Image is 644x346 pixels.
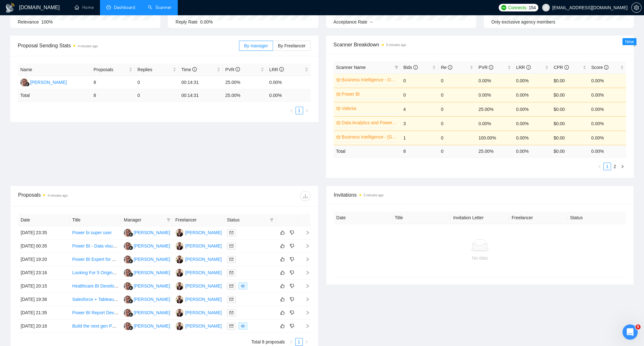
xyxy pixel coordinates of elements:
span: right [300,244,310,248]
td: 0.00% [589,73,626,88]
span: mail [229,324,233,328]
a: ZA[PERSON_NAME] [176,230,222,235]
td: 0.00% [514,131,551,145]
button: right [303,107,311,114]
td: Looking For 5 Original/Unique Tableau Dashboards [70,266,122,280]
a: ZA[PERSON_NAME] [176,243,222,248]
span: filter [165,215,172,225]
span: mail [229,257,233,261]
th: Freelancer [173,214,225,226]
div: [PERSON_NAME] [134,229,170,236]
div: [PERSON_NAME] [185,269,222,276]
div: No data [339,254,621,261]
img: KG [124,255,132,263]
span: 154 [528,4,535,11]
a: KG[PERSON_NAME] [124,243,170,248]
span: crown [336,92,341,96]
a: KG[PERSON_NAME] [124,296,170,302]
td: $ 0.00 [551,145,588,157]
a: searchScanner [148,5,171,10]
li: Previous Page [288,107,295,114]
span: right [300,324,310,328]
a: Healthcare BI Developer to support healthcare operations and Revenue Cycle Management [72,283,253,288]
li: Next Page [619,163,626,170]
span: info-circle [604,65,608,70]
span: mail [229,284,233,288]
th: Date [334,212,392,224]
div: [PERSON_NAME] [185,322,222,329]
a: ZA[PERSON_NAME] [176,270,222,275]
a: setting [631,5,641,10]
li: Next Page [303,107,311,114]
span: Acceptance Rate [334,19,368,24]
time: 5 minutes ago [386,43,406,47]
span: info-circle [236,67,240,71]
button: like [279,282,286,290]
span: info-circle [489,65,493,70]
th: Status [568,212,626,224]
span: right [300,270,310,275]
div: [PERSON_NAME] [185,282,222,289]
span: mail [229,297,233,301]
a: KG[PERSON_NAME] [124,230,170,235]
time: 4 minutes ago [78,44,98,48]
span: dashboard [106,5,111,10]
td: 8 [91,76,135,89]
img: gigradar-bm.png [129,326,133,330]
td: $0.00 [551,102,588,116]
button: left [288,338,295,346]
button: dislike [288,269,296,276]
li: 1 [295,107,303,114]
button: dislike [288,255,296,263]
span: Only exclusive agency members [491,19,555,24]
a: homeHome [75,5,94,10]
img: KG [124,295,132,303]
td: 0.00% [514,73,551,88]
a: ZA[PERSON_NAME] [176,310,222,315]
span: Dashboard [114,5,135,10]
span: right [300,310,310,315]
span: mail [229,231,233,234]
a: KG[PERSON_NAME] [124,270,170,275]
a: KG[PERSON_NAME] [124,256,170,261]
button: setting [631,3,641,13]
span: info-circle [526,65,531,70]
th: Name [18,64,91,76]
button: like [279,255,286,263]
td: [DATE] 23:35 [18,226,70,240]
span: crown [336,106,341,111]
a: Build the next gen PowerBI dashboard [72,323,148,329]
span: like [280,283,285,288]
span: Re [441,65,452,70]
img: gigradar-bm.png [129,232,133,237]
span: LRR [269,67,284,72]
span: dislike [290,283,294,288]
td: 100.00% [476,131,513,145]
td: 00:14:31 [179,76,222,89]
div: [PERSON_NAME] [134,322,170,329]
li: 2 [611,163,619,170]
a: 1 [296,107,303,114]
td: 0 [135,76,179,89]
span: Connects: [508,4,527,11]
img: KG [124,242,132,250]
span: Proposals [94,66,128,73]
td: $0.00 [551,73,588,88]
button: left [596,163,603,170]
span: like [280,323,285,329]
img: KG [124,229,132,237]
div: [PERSON_NAME] [134,296,170,303]
td: 25.00 % [223,89,267,102]
span: dislike [290,310,294,315]
span: setting [632,5,641,10]
div: [PERSON_NAME] [185,309,222,316]
span: like [280,230,285,235]
th: Invitation Letter [451,212,509,224]
a: Business Intelligence - Overall [342,76,397,83]
div: [PERSON_NAME] [134,269,170,276]
td: 0 [438,73,476,88]
span: By manager [244,43,268,48]
button: left [288,107,295,114]
td: 00:14:31 [179,89,222,102]
td: [DATE] 23:16 [18,266,70,280]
